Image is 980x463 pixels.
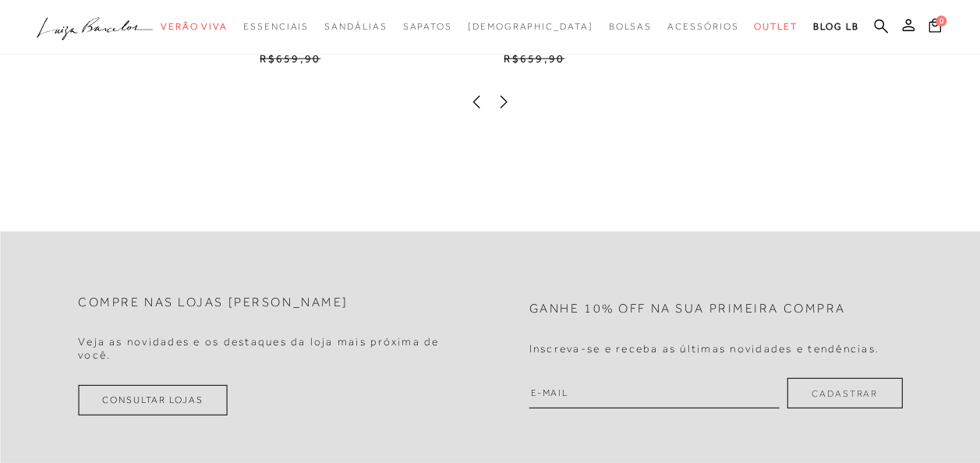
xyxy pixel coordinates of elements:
a: categoryNavScreenReaderText [243,12,309,41]
h4: Veja as novidades e os destaques da loja mais próxima de você. [78,335,451,362]
input: E-mail [529,378,780,408]
span: R$659,90 [260,52,320,65]
a: categoryNavScreenReaderText [608,12,652,41]
a: categoryNavScreenReaderText [667,12,738,41]
span: [DEMOGRAPHIC_DATA] [468,21,593,32]
span: Outlet [754,21,798,32]
span: Verão Viva [161,21,228,32]
a: noSubCategoriesText [468,12,593,41]
span: Acessórios [667,21,738,32]
button: 0 [924,17,946,38]
a: categoryNavScreenReaderText [161,12,228,41]
span: 0 [936,16,946,27]
a: categoryNavScreenReaderText [754,12,798,41]
button: Cadastrar [787,378,902,408]
span: Bolsas [608,21,652,32]
a: Consultar Lojas [78,385,228,415]
a: BLOG LB [813,12,858,41]
a: categoryNavScreenReaderText [324,12,387,41]
span: R$659,90 [504,52,564,65]
h2: Ganhe 10% off na sua primeira compra [529,302,846,316]
a: categoryNavScreenReaderText [402,12,451,41]
h2: Compre nas lojas [PERSON_NAME] [78,295,348,310]
h4: Inscreva-se e receba as últimas novidades e tendências. [529,342,879,355]
span: Essenciais [243,21,309,32]
span: Sandálias [324,21,387,32]
span: Sapatos [402,21,451,32]
span: BLOG LB [813,21,858,32]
